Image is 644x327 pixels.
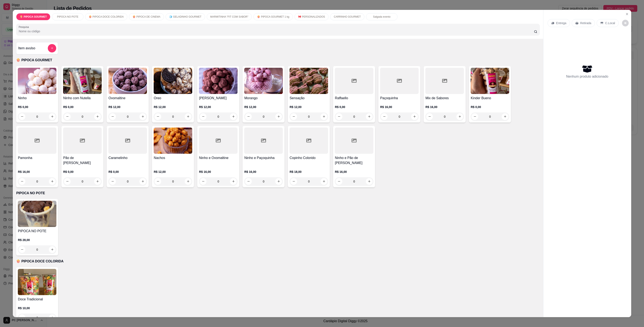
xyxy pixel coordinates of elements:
p: R$ 12,00 [199,105,238,109]
p: R$ 16,00 [18,170,56,174]
button: increase-product-quantity [366,178,373,185]
h4: Copinho Colorido [290,155,328,160]
p: 🍿 PIPOCA GOURMET 1 kg [257,15,289,18]
button: increase-product-quantity [456,113,463,120]
button: decrease-product-quantity [426,113,433,120]
h4: Caramelinho [108,155,147,160]
h4: Ninho com Nutella [63,96,102,101]
h4: Ninho e Paçoquinha [244,155,283,160]
img: product-image [63,68,102,94]
p: 🍿 PIPOCA GOURMET [16,58,540,63]
button: decrease-product-quantity [336,178,342,185]
p: Entrega [556,21,566,25]
button: decrease-product-quantity [245,178,252,185]
img: product-image [199,68,238,94]
h4: Item avulso [18,46,35,51]
p: R$ 0,00 [471,105,509,109]
label: Pesquisa [19,25,30,29]
p: MARMITINHA "FIT COM SABOR" [210,15,248,18]
p: 🧊 GELADINHO GOURMET [169,15,201,18]
p: R$ 12,00 [154,105,192,109]
button: decrease-product-quantity [200,178,206,185]
h4: Ninho e Pão de [PERSON_NAME] [335,155,373,165]
p: CARRINHO GOURMET [334,15,361,18]
img: product-image [244,68,283,94]
p: PIPOCA NO POTE [57,15,78,18]
h4: Raffaello [335,96,373,101]
p: 🍿 PIPOCA GOURMET [20,15,47,18]
button: add-separate-item [48,44,56,52]
p: R$ 16,00 [244,170,283,174]
p: Nenhum produto adicionado [566,74,608,79]
p: R$ 0,00 [63,105,102,109]
h4: Doce Tradicional [18,297,56,302]
p: R$ 12,00 [290,105,328,109]
h4: Mix de Sabores [425,96,464,101]
p: Retirada [580,21,591,25]
h4: Paçoquinha [380,96,419,101]
img: product-image [18,68,56,94]
p: R$ 0,00 [18,105,56,109]
h4: Ovomaltine [108,96,147,101]
p: 🍿 PIPOCA DOCE COLORIDA [89,15,124,18]
h4: Nachos [154,155,192,160]
h4: Ninho [18,96,56,101]
p: R$ 10,00 [18,306,56,310]
p: R$ 12,00 [154,170,192,174]
p: R$ 0,00 [108,170,147,174]
p: PIPOCA NO POTE [16,191,540,196]
img: product-image [290,68,328,94]
p: R$ 16,00 [199,170,238,174]
p: 🍿 PIPOCA DE CINEMA [132,15,160,18]
p: 🍿 PIPOCA DOCE COLORIDA [16,259,540,264]
p: 🎀 PERSONALIZADOS [298,15,325,18]
p: R$ 16,00 [335,170,373,174]
h4: PIPOCA NO POTE [18,229,56,234]
p: Salgada evento [373,15,390,18]
button: decrease-product-quantity [622,20,629,26]
button: Close [624,11,630,17]
h4: Pão de [PERSON_NAME] [63,155,102,165]
img: product-image [18,201,56,227]
button: increase-product-quantity [230,178,237,185]
img: product-image [154,128,192,154]
img: product-image [18,269,56,295]
h4: Kinder Bueno [471,96,509,101]
p: R$ 12,00 [244,105,283,109]
img: product-image [471,68,509,94]
input: Pesquisa [19,29,534,33]
p: R$ 0,00 [335,105,373,109]
p: C.Local [605,21,615,25]
h4: Morango [244,96,283,101]
img: product-image [154,68,192,94]
button: increase-product-quantity [321,178,327,185]
p: R$ 12,00 [108,105,147,109]
p: R$ 18,00 [290,170,328,174]
p: R$ 28,00 [18,238,56,242]
button: decrease-product-quantity [290,178,297,185]
h4: Oreo [154,96,192,101]
p: R$ 16,00 [425,105,464,109]
p: R$ 16,00 [380,105,419,109]
h4: [PERSON_NAME] [199,96,238,101]
p: R$ 0,00 [63,170,102,174]
h4: Sensação [290,96,328,101]
button: increase-product-quantity [275,178,282,185]
h4: Ninho e Ovomaltine [199,155,238,160]
img: product-image [108,68,147,94]
h4: Pamonha [18,155,56,160]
